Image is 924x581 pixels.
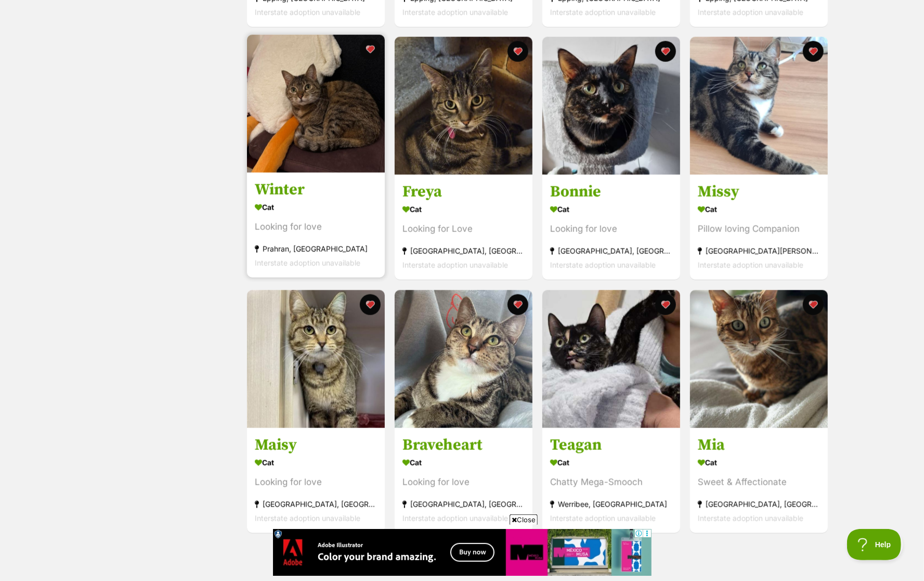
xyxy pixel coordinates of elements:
[698,497,820,511] div: [GEOGRAPHIC_DATA], [GEOGRAPHIC_DATA]
[550,497,672,511] div: Werribee, [GEOGRAPHIC_DATA]
[698,435,820,455] h3: Mia
[255,514,360,523] span: Interstate adoption unavailable
[360,294,381,315] button: favourite
[803,41,824,62] button: favourite
[402,8,508,17] span: Interstate adoption unavailable
[402,261,508,270] span: Interstate adoption unavailable
[402,475,525,489] div: Looking for love
[655,41,676,62] button: favourite
[698,261,803,270] span: Interstate adoption unavailable
[550,475,672,489] div: Chatty Mega-Smooch
[542,175,680,280] a: Bonnie Cat Looking for love [GEOGRAPHIC_DATA], [GEOGRAPHIC_DATA] Interstate adoption unavailable ...
[690,428,828,533] a: Mia Cat Sweet & Affectionate [GEOGRAPHIC_DATA], [GEOGRAPHIC_DATA] Interstate adoption unavailable...
[402,455,525,470] div: Cat
[395,175,532,280] a: Freya Cat Looking for Love [GEOGRAPHIC_DATA], [GEOGRAPHIC_DATA] Interstate adoption unavailable f...
[655,294,676,315] button: favourite
[255,8,360,17] span: Interstate adoption unavailable
[542,290,680,428] img: Teagan
[402,497,525,511] div: [GEOGRAPHIC_DATA], [GEOGRAPHIC_DATA]
[550,514,656,523] span: Interstate adoption unavailable
[550,223,672,237] div: Looking for love
[690,37,828,175] img: Missy
[803,294,824,315] button: favourite
[402,435,525,455] h3: Braveheart
[395,290,532,428] img: Braveheart
[550,244,672,259] div: [GEOGRAPHIC_DATA], [GEOGRAPHIC_DATA]
[395,428,532,533] a: Braveheart Cat Looking for love [GEOGRAPHIC_DATA], [GEOGRAPHIC_DATA] Interstate adoption unavaila...
[698,514,803,523] span: Interstate adoption unavailable
[395,37,532,175] img: Freya
[402,183,525,202] h3: Freya
[247,35,385,173] img: Winter
[698,223,820,237] div: Pillow loving Companion
[550,183,672,202] h3: Bonnie
[690,175,828,280] a: Missy Cat Pillow loving Companion [GEOGRAPHIC_DATA][PERSON_NAME][GEOGRAPHIC_DATA] Interstate adop...
[360,39,381,60] button: favourite
[690,290,828,428] img: Mia
[402,223,525,237] div: Looking for Love
[255,497,377,511] div: [GEOGRAPHIC_DATA], [GEOGRAPHIC_DATA]
[255,180,377,200] h3: Winter
[698,202,820,217] div: Cat
[550,202,672,217] div: Cat
[507,294,528,315] button: favourite
[273,529,652,576] iframe: Advertisement
[550,455,672,470] div: Cat
[255,435,377,455] h3: Maisy
[507,41,528,62] button: favourite
[247,173,385,278] a: Winter Cat Looking for love Prahran, [GEOGRAPHIC_DATA] Interstate adoption unavailable favourite
[698,455,820,470] div: Cat
[247,428,385,533] a: Maisy Cat Looking for love [GEOGRAPHIC_DATA], [GEOGRAPHIC_DATA] Interstate adoption unavailable f...
[255,259,360,268] span: Interstate adoption unavailable
[402,202,525,217] div: Cat
[698,8,803,17] span: Interstate adoption unavailable
[402,244,525,259] div: [GEOGRAPHIC_DATA], [GEOGRAPHIC_DATA]
[698,183,820,202] h3: Missy
[255,221,377,235] div: Looking for love
[402,514,508,523] span: Interstate adoption unavailable
[698,244,820,259] div: [GEOGRAPHIC_DATA][PERSON_NAME][GEOGRAPHIC_DATA]
[550,435,672,455] h3: Teagan
[255,455,377,470] div: Cat
[550,8,656,17] span: Interstate adoption unavailable
[847,529,903,560] iframe: Help Scout Beacon - Open
[255,242,377,256] div: Prahran, [GEOGRAPHIC_DATA]
[255,200,377,215] div: Cat
[542,428,680,533] a: Teagan Cat Chatty Mega-Smooch Werribee, [GEOGRAPHIC_DATA] Interstate adoption unavailable favourite
[698,475,820,489] div: Sweet & Affectionate
[247,290,385,428] img: Maisy
[510,514,538,525] span: Close
[542,37,680,175] img: Bonnie
[550,261,656,270] span: Interstate adoption unavailable
[255,475,377,489] div: Looking for love
[246,544,829,569] nav: Pagination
